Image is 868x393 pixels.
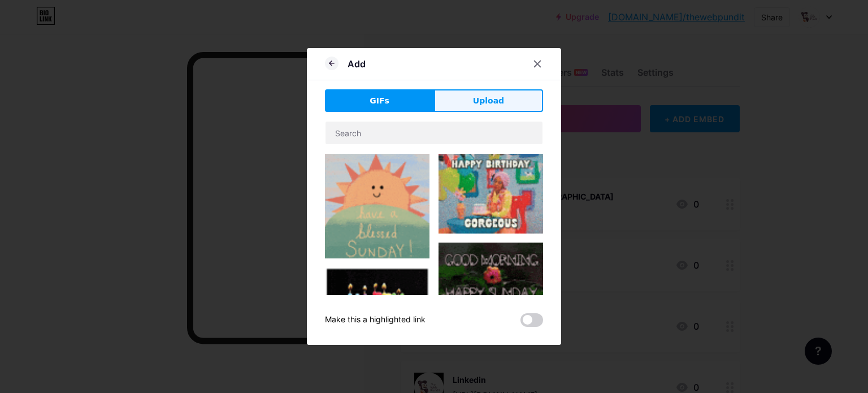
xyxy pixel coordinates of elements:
[370,95,389,107] span: GIFs
[325,154,429,258] img: Gihpy
[439,243,543,309] img: Gihpy
[325,267,429,343] img: Gihpy
[348,57,366,71] div: Add
[325,89,434,112] button: GIFs
[473,95,504,107] span: Upload
[439,154,543,234] img: Gihpy
[325,313,426,327] div: Make this a highlighted link
[434,89,543,112] button: Upload
[325,122,542,144] input: Search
